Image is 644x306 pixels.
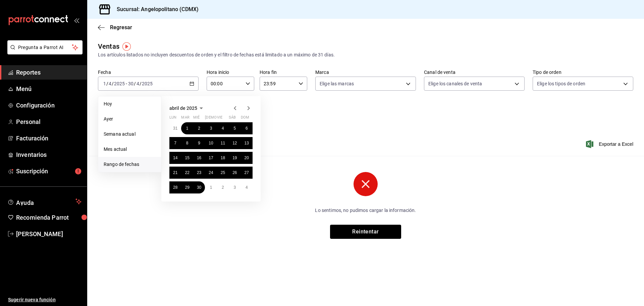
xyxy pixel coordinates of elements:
img: Tooltip marker [122,42,131,51]
abbr: 31 de marzo de 2025 [173,126,177,131]
button: 1 de mayo de 2025 [205,181,217,193]
a: Pregunta a Parrot AI [5,49,83,56]
span: / [112,81,114,86]
input: ---- [142,81,153,86]
button: 17 de abril de 2025 [205,152,217,164]
span: Ayuda [16,198,73,206]
span: Semana actual [104,131,156,138]
abbr: 6 de abril de 2025 [246,126,248,131]
button: 28 de abril de 2025 [169,181,181,193]
abbr: 3 de abril de 2025 [210,126,212,131]
abbr: 19 de abril de 2025 [232,156,237,160]
span: Suscripción [16,167,82,176]
button: 30 de abril de 2025 [193,181,205,193]
span: Recomienda Parrot [16,213,82,222]
span: - [126,81,127,86]
div: Los artículos listados no incluyen descuentos de orden y el filtro de fechas está limitado a un m... [98,51,633,58]
label: Fecha [98,70,199,75]
abbr: 30 de abril de 2025 [197,185,201,190]
abbr: 26 de abril de 2025 [232,170,237,175]
button: 2 de mayo de 2025 [217,181,229,193]
button: 8 de abril de 2025 [181,137,193,149]
button: 12 de abril de 2025 [229,137,240,149]
button: 29 de abril de 2025 [181,181,193,193]
abbr: 3 de mayo de 2025 [233,185,236,190]
button: open_drawer_menu [74,17,79,23]
label: Hora fin [260,70,307,75]
span: / [106,81,108,86]
button: 3 de abril de 2025 [205,122,217,134]
abbr: 1 de mayo de 2025 [210,185,212,190]
span: / [134,81,136,86]
button: 31 de marzo de 2025 [169,122,181,134]
span: abril de 2025 [169,105,197,111]
span: Personal [16,117,82,126]
abbr: 27 de abril de 2025 [245,170,249,175]
span: Pregunta a Parrot AI [18,44,72,51]
span: Reportes [16,68,82,77]
span: Configuración [16,101,82,110]
abbr: 21 de abril de 2025 [173,170,177,175]
input: -- [136,81,140,86]
button: Exportar a Excel [587,140,633,148]
abbr: viernes [217,115,222,122]
button: 23 de abril de 2025 [193,167,205,179]
abbr: lunes [169,115,176,122]
abbr: domingo [241,115,249,122]
button: 14 de abril de 2025 [169,152,181,164]
input: ---- [114,81,125,86]
abbr: miércoles [193,115,200,122]
abbr: 18 de abril de 2025 [221,156,225,160]
span: Elige las marcas [320,80,354,87]
p: Lo sentimos, no pudimos cargar la información. [273,207,458,214]
button: 4 de abril de 2025 [217,122,229,134]
span: Elige los tipos de orden [537,80,585,87]
span: Elige los canales de venta [428,80,482,87]
button: 25 de abril de 2025 [217,167,229,179]
abbr: 12 de abril de 2025 [232,141,237,145]
button: 4 de mayo de 2025 [241,181,253,193]
abbr: 24 de abril de 2025 [209,170,213,175]
span: Menú [16,84,82,93]
abbr: 8 de abril de 2025 [186,141,189,145]
button: 3 de mayo de 2025 [229,181,240,193]
abbr: 23 de abril de 2025 [197,170,201,175]
label: Marca [315,70,416,75]
button: Regresar [98,24,132,31]
abbr: jueves [205,115,245,122]
abbr: 14 de abril de 2025 [173,156,177,160]
abbr: 2 de mayo de 2025 [222,185,224,190]
abbr: 2 de abril de 2025 [198,126,200,131]
abbr: 15 de abril de 2025 [185,156,189,160]
button: 5 de abril de 2025 [229,122,240,134]
abbr: sábado [229,115,236,122]
button: 22 de abril de 2025 [181,167,193,179]
abbr: 25 de abril de 2025 [221,170,225,175]
abbr: 9 de abril de 2025 [198,141,200,145]
button: 1 de abril de 2025 [181,122,193,134]
button: Pregunta a Parrot AI [7,40,83,54]
button: 10 de abril de 2025 [205,137,217,149]
abbr: 20 de abril de 2025 [245,156,249,160]
input: -- [108,81,112,86]
span: Ayer [104,116,156,123]
label: Hora inicio [207,70,254,75]
abbr: 28 de abril de 2025 [173,185,177,190]
button: 7 de abril de 2025 [169,137,181,149]
abbr: 1 de abril de 2025 [186,126,189,131]
abbr: 5 de abril de 2025 [233,126,236,131]
button: 26 de abril de 2025 [229,167,240,179]
h3: Sucursal: Angelopolitano (CDMX) [111,5,199,13]
span: Sugerir nueva función [8,296,82,303]
button: 13 de abril de 2025 [241,137,253,149]
label: Tipo de orden [533,70,633,75]
abbr: 7 de abril de 2025 [174,141,176,145]
abbr: 16 de abril de 2025 [197,156,201,160]
button: 16 de abril de 2025 [193,152,205,164]
span: [PERSON_NAME] [16,229,82,238]
div: Ventas [98,41,119,51]
button: 2 de abril de 2025 [193,122,205,134]
span: Mes actual [104,146,156,153]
